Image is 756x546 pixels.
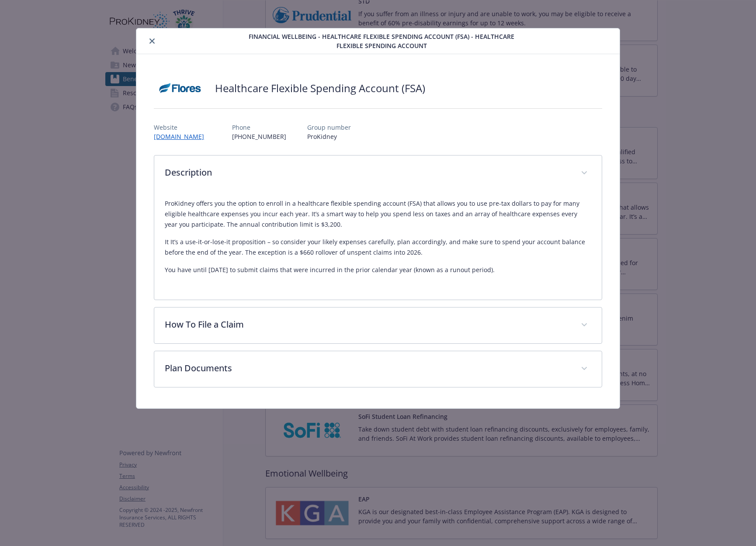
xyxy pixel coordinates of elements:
div: Description [154,156,601,191]
p: Website [154,123,211,132]
div: Description [154,191,601,300]
p: Group number [307,123,351,132]
p: ProKidney offers you the option to enroll in a healthcare flexible spending account (FSA) that al... [165,198,591,230]
p: It It’s a use-it-or-lose-it proposition – so consider your likely expenses carefully, plan accord... [165,237,591,258]
p: ProKidney [307,132,351,141]
div: details for plan Financial Wellbeing - Healthcare Flexible Spending Account (FSA) - Healthcare Fl... [76,28,680,409]
img: Flores and Associates [154,75,206,101]
button: close [147,36,157,46]
a: [DOMAIN_NAME] [154,132,211,141]
p: Plan Documents [165,362,570,375]
p: Description [165,166,570,179]
p: Phone [232,123,286,132]
span: Financial Wellbeing - Healthcare Flexible Spending Account (FSA) - Healthcare Flexible Spending A... [239,32,524,50]
div: Plan Documents [154,351,601,387]
p: [PHONE_NUMBER] [232,132,286,141]
p: You have until [DATE] to submit claims that were incurred in the prior calendar year (known as a ... [165,265,591,275]
h2: Healthcare Flexible Spending Account (FSA) [215,81,425,96]
p: How To File a Claim [165,318,570,331]
div: How To File a Claim [154,308,601,343]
